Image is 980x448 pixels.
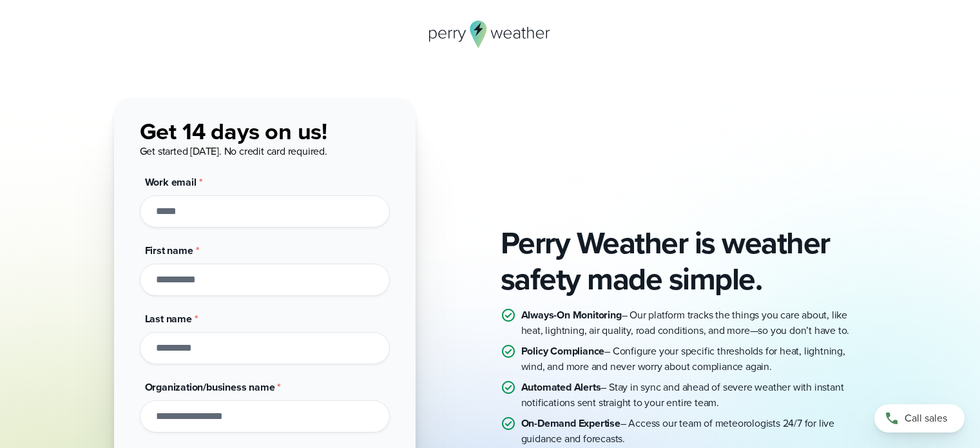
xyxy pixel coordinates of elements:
span: Organization/business name [145,380,275,394]
p: – Stay in sync and ahead of severe weather with instant notifications sent straight to your entir... [521,380,867,411]
strong: On-Demand Expertise [521,416,620,431]
p: – Access our team of meteorologists 24/7 for live guidance and forecasts. [521,416,867,447]
span: Last name [145,311,192,326]
p: – Configure your specific thresholds for heat, lightning, wind, and more and never worry about co... [521,344,867,375]
strong: Always-On Monitoring [521,307,622,322]
p: – Our platform tracks the things you care about, like heat, lightning, air quality, road conditio... [521,307,867,338]
a: Call sales [874,404,965,433]
span: First name [145,243,193,258]
strong: Policy Compliance [521,344,605,358]
strong: Automated Alerts [521,380,601,394]
h2: Perry Weather is weather safety made simple. [501,225,867,297]
span: Get 14 days on us! [140,114,327,148]
span: Call sales [905,411,947,426]
span: Get started [DATE]. No credit card required. [140,144,327,159]
span: Work email [145,175,197,190]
